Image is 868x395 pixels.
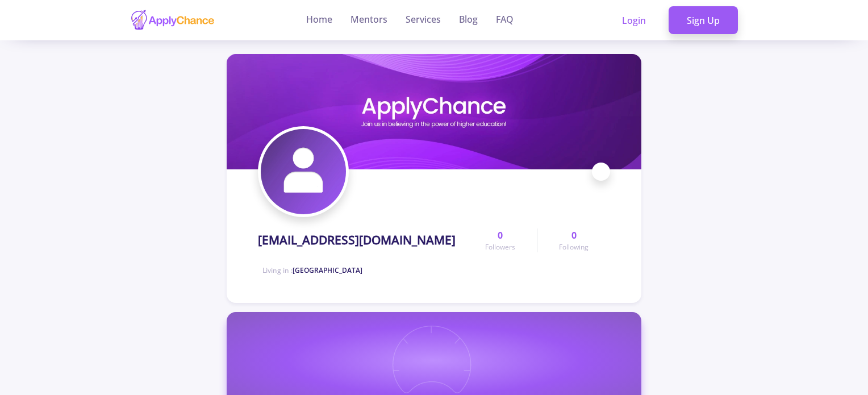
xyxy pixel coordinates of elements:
span: Following [559,242,589,252]
a: 0Followers [464,228,537,252]
a: 0Following [537,228,610,252]
img: qwe@gmail.comavatar [261,129,346,214]
a: Sign Up [669,6,738,35]
img: applychance logo [130,9,215,31]
h1: [EMAIL_ADDRESS][DOMAIN_NAME] [258,233,456,247]
span: 0 [571,228,577,242]
span: 0 [498,228,503,242]
span: Living in : [262,265,362,275]
span: Followers [485,242,515,252]
span: [GEOGRAPHIC_DATA] [293,265,362,275]
a: Login [604,6,664,35]
img: qwe@gmail.comcover image [227,54,641,169]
